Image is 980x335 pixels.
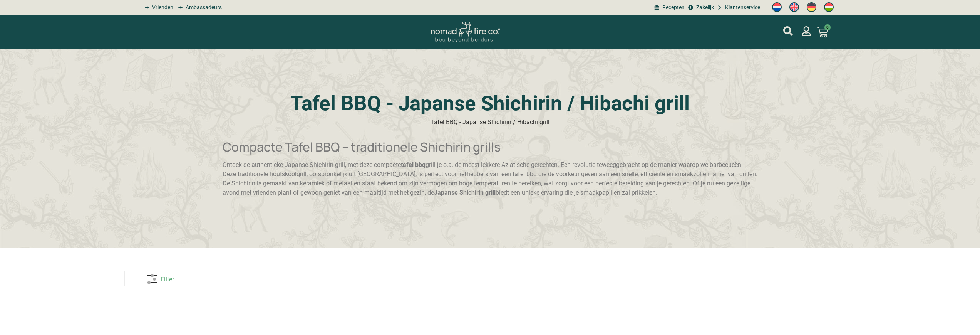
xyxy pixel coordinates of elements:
[431,118,549,126] span: Tafel BBQ - Japanse Shichirin / Hibachi grill
[124,271,201,286] a: Filter
[723,3,760,12] span: Klantenservice
[803,0,820,14] a: Switch to Duits
[142,3,173,12] a: grill bill vrienden
[401,161,426,168] strong: tafel bbq
[687,3,714,12] a: grill bill zakeljk
[824,2,834,12] img: Hongaars
[223,160,758,197] p: Ontdek de authentieke Japanse Shichirin grill, met deze compacte grill je o.a. de meest lekkere A...
[801,26,811,36] a: mijn account
[431,118,549,127] nav: breadcrumbs
[431,22,500,43] img: Nomad Logo
[820,0,838,14] a: Switch to Hongaars
[434,189,496,196] strong: Japanse Shichirin grill
[786,0,803,14] a: Switch to Engels
[223,93,758,114] h1: Tafel BBQ - Japanse Shichirin / Hibachi grill
[807,2,816,12] img: Duits
[694,3,714,12] span: Zakelijk
[175,3,221,12] a: grill bill ambassadors
[716,3,760,12] a: grill bill klantenservice
[653,3,685,12] a: BBQ recepten
[789,2,799,12] img: Engels
[184,3,222,12] span: Ambassadeurs
[783,26,793,36] a: mijn account
[808,22,837,42] a: 0
[772,2,782,12] img: Nederlands
[150,3,173,12] span: Vrienden
[824,24,831,30] span: 0
[660,3,685,12] span: Recepten
[223,140,758,154] h2: Compacte Tafel BBQ – traditionele Shichirin grills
